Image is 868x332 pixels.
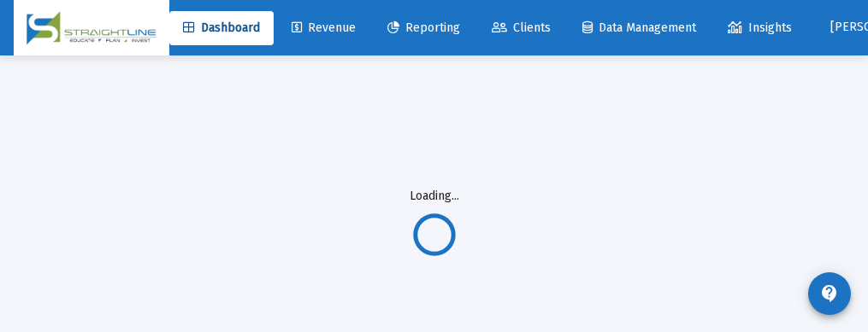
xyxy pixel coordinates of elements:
[387,20,460,35] span: Reporting
[714,11,806,45] a: Insights
[569,11,710,45] a: Data Management
[582,20,696,35] span: Data Management
[478,11,564,45] a: Clients
[278,11,369,45] a: Revenue
[728,20,792,35] span: Insights
[374,11,474,45] a: Reporting
[27,11,156,45] img: Dashboard
[292,20,356,35] span: Revenue
[810,10,865,44] button: [PERSON_NAME]
[183,20,260,35] span: Dashboard
[819,283,840,304] mat-icon: contact_support
[169,11,274,45] a: Dashboard
[492,20,551,35] span: Clients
